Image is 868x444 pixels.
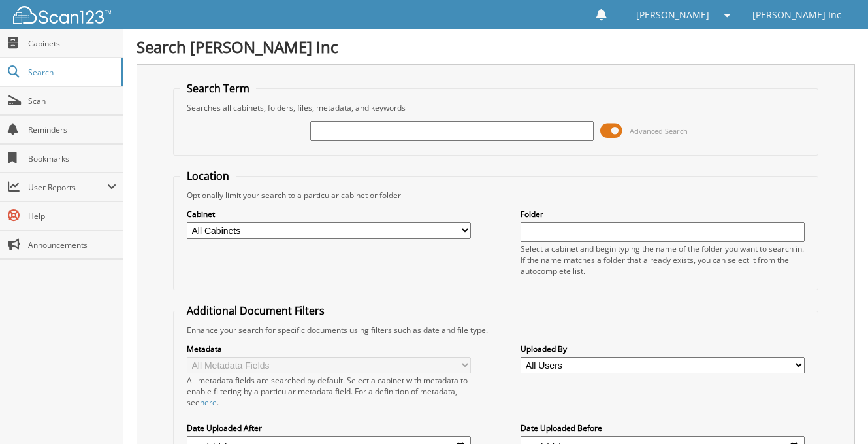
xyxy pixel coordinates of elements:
[28,239,116,250] span: Announcements
[180,102,811,113] div: Searches all cabinets, folders, files, metadata, and keywords
[521,209,805,220] label: Folder
[180,81,256,95] legend: Search Term
[180,324,811,335] div: Enhance your search for specific documents using filters such as date and file type.
[752,11,841,19] span: [PERSON_NAME] Inc
[187,375,471,408] div: All metadata fields are searched by default. Select a cabinet with metadata to enable filtering b...
[28,153,116,164] span: Bookmarks
[28,182,107,193] span: User Reports
[630,126,688,136] span: Advanced Search
[13,6,111,24] img: scan123-logo-white.svg
[636,11,709,19] span: [PERSON_NAME]
[521,343,805,354] label: Uploaded By
[28,67,114,78] span: Search
[28,124,116,135] span: Reminders
[187,343,471,354] label: Metadata
[187,422,471,434] label: Date Uploaded After
[200,397,217,408] a: here
[521,422,805,434] label: Date Uploaded Before
[28,38,116,49] span: Cabinets
[187,209,471,220] label: Cabinet
[180,169,236,183] legend: Location
[28,211,116,222] span: Help
[28,95,116,107] span: Scan
[521,243,805,277] div: Select a cabinet and begin typing the name of the folder you want to search in. If the name match...
[180,190,811,201] div: Optionally limit your search to a particular cabinet or folder
[803,381,868,444] iframe: Chat Widget
[180,303,331,318] legend: Additional Document Filters
[137,36,855,58] h1: Search [PERSON_NAME] Inc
